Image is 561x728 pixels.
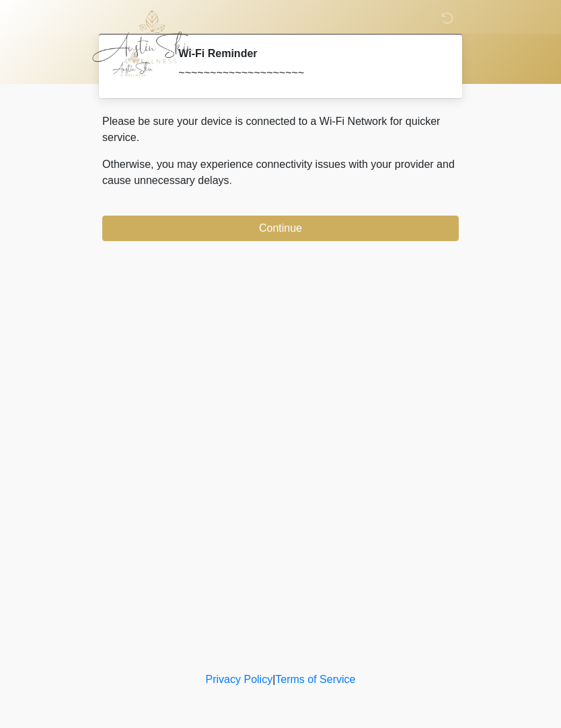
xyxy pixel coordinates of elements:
[102,216,459,241] button: Continue
[102,156,459,189] p: Otherwise, you may experience connectivity issues with your provider and cause unnecessary delays
[206,674,273,685] a: Privacy Policy
[275,674,355,685] a: Terms of Service
[229,175,232,186] span: .
[102,113,459,146] p: Please be sure your device is connected to a Wi-Fi Network for quicker service.
[89,10,208,64] img: Austin Skin & Wellness Logo
[272,674,275,685] a: |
